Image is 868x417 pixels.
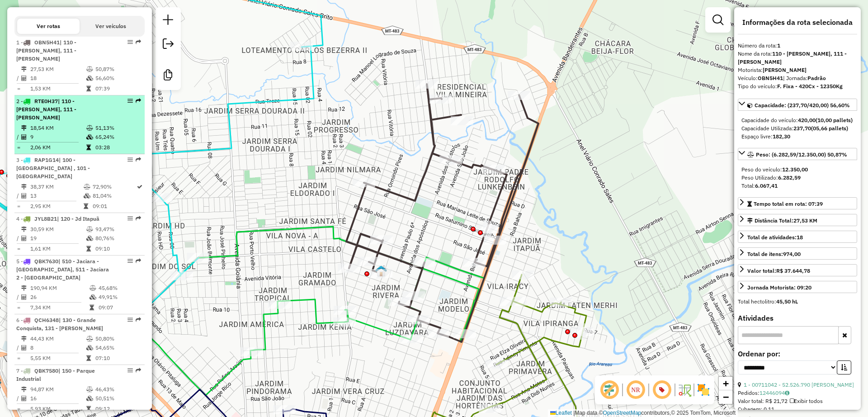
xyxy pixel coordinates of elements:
[136,39,141,45] em: Rota exportada
[723,378,729,389] span: +
[86,134,93,140] i: % de utilização da cubagem
[21,345,27,351] i: Total de Atividades
[95,354,141,363] td: 07:10
[783,251,801,257] strong: 974,00
[30,284,89,293] td: 190,94 KM
[34,317,59,323] span: QCH6348
[30,182,83,191] td: 38,37 KM
[16,394,21,403] td: /
[738,113,857,144] div: Capacidade: (237,70/420,00) 56,60%
[34,215,57,222] span: JYL8B21
[136,216,141,221] em: Rota exportada
[30,293,89,302] td: 26
[86,355,91,361] i: Tempo total em rota
[95,123,141,133] td: 51,13%
[16,143,21,152] td: =
[86,76,93,81] i: % de utilização da cubagem
[625,379,646,401] span: Ocultar NR
[738,18,857,27] h4: Informações da rota selecionada
[375,265,387,277] img: Warecloud Casa Jardim Monte Líbano
[21,125,27,131] i: Distância Total
[30,244,86,253] td: 1,61 KM
[127,258,133,264] em: Opções
[92,202,136,211] td: 09:01
[159,35,177,55] a: Exportar sessão
[16,367,95,382] span: 7 -
[21,66,27,72] i: Distância Total
[738,99,857,111] a: Capacidade: (237,70/420,00) 56,60%
[16,98,76,121] span: 2 -
[136,98,141,104] em: Rota exportada
[30,234,86,243] td: 19
[30,303,89,312] td: 7,34 KM
[95,84,141,93] td: 07:39
[16,343,21,352] td: /
[21,387,27,392] i: Distância Total
[86,406,91,412] i: Tempo total em rota
[793,217,817,224] span: 27,53 KM
[90,294,96,300] i: % de utilização da cubagem
[738,281,857,293] a: Jornada Motorista: 09:20
[80,19,142,34] button: Ver veículos
[98,284,141,293] td: 45,68%
[34,39,60,46] span: OBN5H41
[16,156,90,180] span: | 100 - [GEOGRAPHIC_DATA] , 101 - [GEOGRAPHIC_DATA]
[98,293,141,302] td: 49,91%
[837,360,851,374] button: Ordem crescente
[738,247,857,260] a: Total de itens:974,00
[811,125,848,132] strong: (05,66 pallets)
[21,396,27,401] i: Total de Atividades
[741,166,808,173] span: Peso do veículo:
[747,217,817,225] div: Distância Total:
[16,156,90,180] span: 3 -
[127,216,133,221] em: Opções
[16,202,21,211] td: =
[90,305,94,310] i: Tempo total em rota
[16,404,21,413] td: =
[95,334,141,343] td: 50,80%
[738,264,857,276] a: Valor total:R$ 37.644,78
[86,336,93,341] i: % de utilização do peso
[696,383,711,397] img: Exibir/Ocultar setores
[86,236,93,241] i: % de utilização da cubagem
[30,202,83,211] td: 2,95 KM
[747,284,811,292] div: Jornada Motorista: 09:20
[21,227,27,232] i: Distância Total
[21,236,27,241] i: Total de Atividades
[98,303,141,312] td: 09:07
[754,200,823,207] span: Tempo total em rota: 07:39
[95,343,141,352] td: 54,65%
[738,314,857,322] h4: Atividades
[95,385,141,394] td: 46,43%
[127,39,133,45] em: Opções
[16,258,109,281] span: | 510 - Jaciara - [GEOGRAPHIC_DATA], 511 - Jaciara 2 - [GEOGRAPHIC_DATA]
[127,368,133,373] em: Opções
[776,298,798,305] strong: 45,50 hL
[86,345,93,351] i: % de utilização da cubagem
[744,381,854,388] a: 1 - 00711042 - 52.526.790 [PERSON_NAME]
[756,151,847,158] span: Peso: (6.282,59/12.350,00) 50,87%
[599,379,620,401] span: Exibir deslocamento
[738,148,857,160] a: Peso: (6.282,59/12.350,00) 50,87%
[95,394,141,403] td: 50,51%
[159,66,177,86] a: Criar modelo
[763,66,807,73] strong: [PERSON_NAME]
[573,410,575,416] span: |
[159,11,177,31] a: Nova sessão e pesquisa
[798,117,816,123] strong: 420,00
[816,117,853,123] strong: (10,00 pallets)
[741,133,854,141] div: Espaço livre:
[16,354,21,363] td: =
[34,367,58,374] span: QBK7580
[30,191,83,200] td: 13
[16,215,99,222] span: 4 -
[797,234,803,241] strong: 18
[95,143,141,152] td: 03:28
[84,193,90,199] i: % de utilização da cubagem
[738,397,857,405] div: Valor total: R$ 21,72
[86,227,93,232] i: % de utilização do peso
[738,231,857,243] a: Total de atividades:18
[30,404,86,413] td: 5,93 KM
[603,410,642,416] a: OpenStreetMap
[790,398,823,404] span: Exibir todos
